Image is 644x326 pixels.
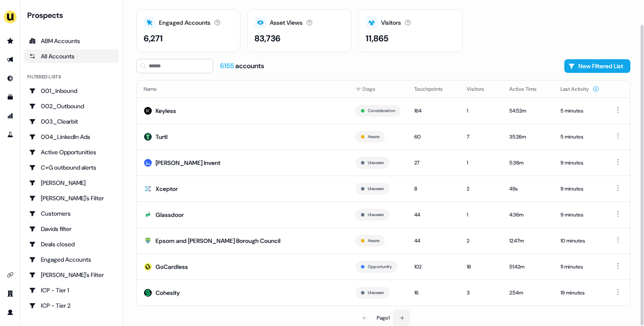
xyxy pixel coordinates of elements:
[560,288,599,297] div: 19 minutes
[509,81,547,97] button: Active Time
[467,185,496,193] div: 2
[368,289,384,297] button: Unaware
[24,299,119,312] a: Go to ICP - Tier 2
[560,133,599,141] div: 5 minutes
[467,107,496,115] div: 1
[156,107,176,115] div: Keyless
[467,288,496,297] div: 3
[560,107,599,115] div: 5 minutes
[368,185,384,193] button: Unaware
[368,133,379,141] button: Aware
[368,263,392,271] button: Opportunity
[254,32,280,45] div: 83,736
[414,159,453,167] div: 27
[24,115,119,128] a: Go to 003_Clearbit
[467,133,496,141] div: 7
[414,81,453,97] button: Touchpoints
[24,253,119,266] a: Go to Engaged Accounts
[560,237,599,245] div: 10 minutes
[156,288,180,297] div: Cohesity
[414,107,453,115] div: 164
[414,185,453,193] div: 8
[24,207,119,220] a: Go to Customers
[270,18,303,27] div: Asset Views
[368,237,379,245] button: Aware
[24,145,119,159] a: Go to Active Opportunities
[509,185,547,193] div: 49s
[24,49,119,63] a: All accounts
[3,34,17,48] a: Go to prospects
[414,211,453,219] div: 44
[467,81,494,97] button: Visitors
[24,222,119,236] a: Go to Davids filter
[24,130,119,144] a: Go to 004_LinkedIn Ads
[29,148,114,156] div: Active Opportunities
[24,191,119,205] a: Go to Charlotte's Filter
[509,159,547,167] div: 5:38m
[381,18,401,27] div: Visitors
[355,85,401,93] div: Stage
[3,53,17,66] a: Go to outbound experience
[467,237,496,245] div: 2
[3,128,17,141] a: Go to experiments
[156,133,167,141] div: Turtl
[368,159,384,167] button: Unaware
[29,163,114,172] div: C+G outbound alerts
[560,185,599,193] div: 9 minutes
[368,211,384,219] button: Unaware
[509,133,547,141] div: 35:26m
[368,107,395,115] button: Consideration
[24,161,119,174] a: Go to C+G outbound alerts
[156,263,188,271] div: GoCardless
[29,37,114,45] div: ABM Accounts
[137,81,349,98] th: Name
[24,84,119,98] a: Go to 001_Inbound
[27,10,119,20] div: Prospects
[220,61,235,70] span: 6155
[29,87,114,95] div: 001_Inbound
[414,237,453,245] div: 44
[29,209,114,218] div: Customers
[560,81,599,97] button: Last Activity
[560,263,599,271] div: 11 minutes
[29,52,114,61] div: All Accounts
[3,268,17,282] a: Go to integrations
[144,32,163,45] div: 6,271
[156,185,178,193] div: Xceptor
[29,286,114,294] div: ICP - Tier 1
[24,237,119,251] a: Go to Deals closed
[156,159,220,167] div: [PERSON_NAME] Invent
[24,283,119,297] a: Go to ICP - Tier 1
[29,179,114,187] div: [PERSON_NAME]
[29,301,114,310] div: ICP - Tier 2
[24,176,119,190] a: Go to Charlotte Stone
[27,73,61,81] div: Filtered lists
[24,268,119,282] a: Go to Geneviève's Filter
[159,18,211,27] div: Engaged Accounts
[3,109,17,123] a: Go to attribution
[220,61,264,71] div: accounts
[377,314,390,322] div: Page 1
[3,72,17,85] a: Go to Inbound
[29,102,114,110] div: 002_Outbound
[467,263,496,271] div: 18
[509,288,547,297] div: 2:54m
[3,287,17,300] a: Go to team
[24,99,119,113] a: Go to 002_Outbound
[29,194,114,202] div: [PERSON_NAME]'s Filter
[29,255,114,264] div: Engaged Accounts
[560,159,599,167] div: 9 minutes
[414,263,453,271] div: 102
[29,240,114,248] div: Deals closed
[509,263,547,271] div: 51:42m
[414,133,453,141] div: 60
[564,59,630,73] button: New Filtered List
[3,306,17,319] a: Go to profile
[29,271,114,279] div: [PERSON_NAME]'s Filter
[509,107,547,115] div: 54:52m
[467,159,496,167] div: 1
[414,288,453,297] div: 16
[29,117,114,126] div: 003_Clearbit
[3,90,17,104] a: Go to templates
[509,237,547,245] div: 12:47m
